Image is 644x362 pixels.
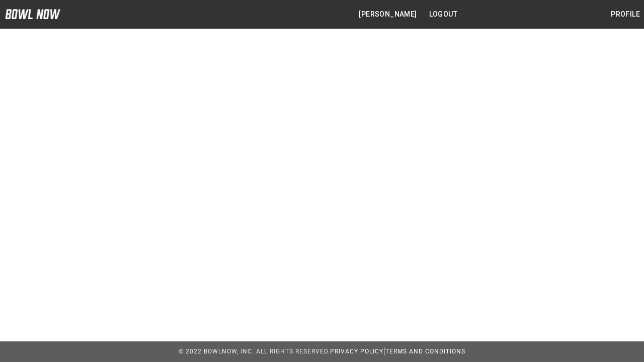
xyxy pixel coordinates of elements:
button: Profile [607,5,644,24]
a: Terms and Conditions [385,348,465,355]
img: logo [5,9,60,19]
a: Privacy Policy [330,348,383,355]
button: [PERSON_NAME] [355,5,421,24]
span: © 2022 BowlNow, Inc. All Rights Reserved. [179,348,330,355]
button: Logout [425,5,461,24]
